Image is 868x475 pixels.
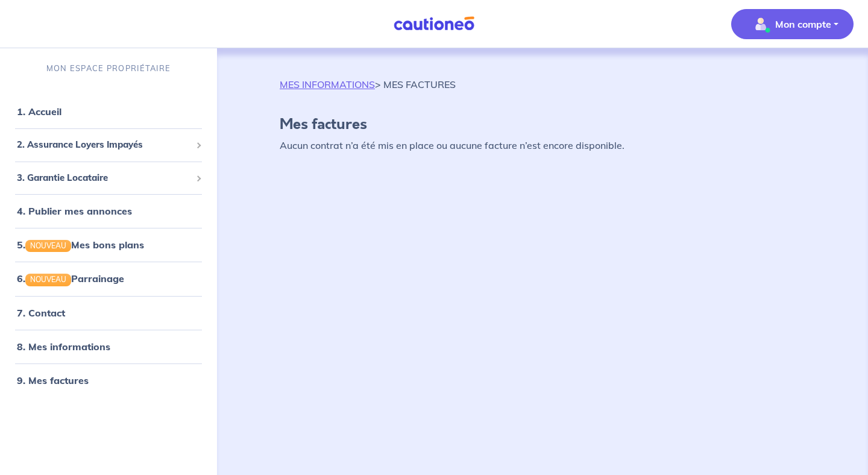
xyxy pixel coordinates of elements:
span: 2. Assurance Loyers Impayés [17,138,191,152]
p: Aucun contrat n’a été mis en place ou aucune facture n’est encore disponible. [280,138,805,153]
div: 1. Accueil [5,99,212,124]
p: Mon compte [775,17,831,31]
div: 6.NOUVEAUParrainage [5,266,212,291]
button: illu_account_valid_menu.svgMon compte [731,9,854,39]
div: 3. Garantie Locataire [5,166,212,190]
p: > MES FACTURES [280,77,456,92]
div: 2. Assurance Loyers Impayés [5,133,212,157]
span: 3. Garantie Locataire [17,171,191,185]
div: 9. Mes factures [5,368,212,392]
p: MON ESPACE PROPRIÉTAIRE [46,63,171,74]
a: 1. Accueil [17,105,61,118]
div: 8. Mes informations [5,335,212,359]
h4: Mes factures [280,116,805,133]
a: 5.NOUVEAUMes bons plans [17,239,144,251]
div: 4. Publier mes annonces [5,199,212,223]
a: 7. Contact [17,307,65,319]
a: 6.NOUVEAUParrainage [17,272,124,285]
a: 9. Mes factures [17,374,89,386]
a: 4. Publier mes annonces [17,205,132,217]
div: 5.NOUVEAUMes bons plans [5,233,212,257]
img: illu_account_valid_menu.svg [751,14,770,34]
img: Cautioneo [389,16,479,31]
div: 7. Contact [5,301,212,325]
a: MES INFORMATIONS [280,78,375,90]
a: 8. Mes informations [17,341,110,353]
